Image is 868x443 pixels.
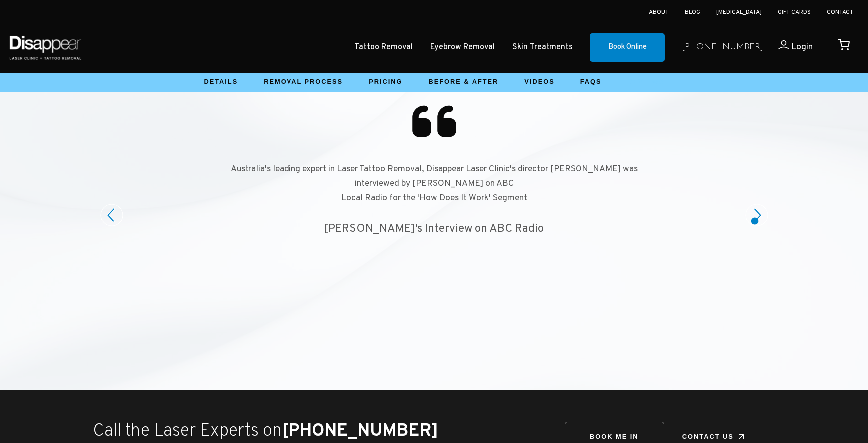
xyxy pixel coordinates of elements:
[778,8,811,16] a: Gift Cards
[354,40,413,55] a: Tattoo Removal
[93,422,546,441] h3: Call the Laser Experts on
[430,40,495,55] a: Eyebrow Removal
[628,75,664,89] a: Reviews
[791,41,813,53] span: Login
[524,75,554,89] a: Videos
[685,8,700,16] a: Blog
[590,33,665,62] a: Book Online
[682,40,763,55] a: [PHONE_NUMBER]
[218,162,651,205] p: Australia's leading expert in Laser Tattoo Removal, Disappear Laser Clinic's director [PERSON_NAM...
[324,222,544,236] big: [PERSON_NAME]'s Interview on ABC Radio
[580,75,602,89] a: FAQs
[512,40,573,55] a: Skin Treatments
[204,75,238,89] a: Details
[428,75,498,89] a: Before & After
[716,8,762,16] a: [MEDICAL_DATA]
[649,8,669,16] a: About
[264,75,343,89] a: Removal Process
[282,420,438,442] a: [PHONE_NUMBER]
[827,8,853,16] a: Contact
[763,40,813,55] a: Login
[369,75,402,89] a: Pricing
[7,30,83,65] img: Disappear - Laser Clinic and Tattoo Removal Services in Sydney, Australia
